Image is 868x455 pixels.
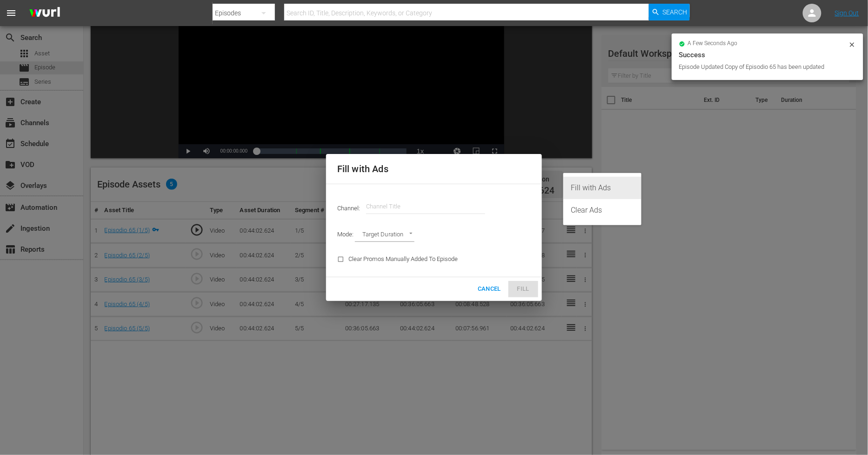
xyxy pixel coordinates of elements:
[474,281,505,297] button: Cancel
[332,248,463,271] div: Clear Promos Manually Added To Episode
[679,49,856,60] div: Success
[355,229,414,242] div: Target Duration
[835,9,859,17] a: Sign Out
[571,199,634,221] div: Clear Ads
[6,7,17,19] span: menu
[337,205,366,212] span: Channel:
[688,40,738,47] span: a few seconds ago
[478,284,501,294] span: Cancel
[571,177,634,199] div: Fill with Ads
[663,4,688,20] span: Search
[332,223,536,248] div: Mode:
[679,62,846,72] div: Episode Updated Copy of Episodio 65 has been updated
[337,161,531,176] h2: Fill with Ads
[22,2,67,24] img: ans4CAIJ8jUAAAAAAAAAAAAAAAAAAAAAAAAgQb4GAAAAAAAAAAAAAAAAAAAAAAAAJMjXAAAAAAAAAAAAAAAAAAAAAAAAgAT5G...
